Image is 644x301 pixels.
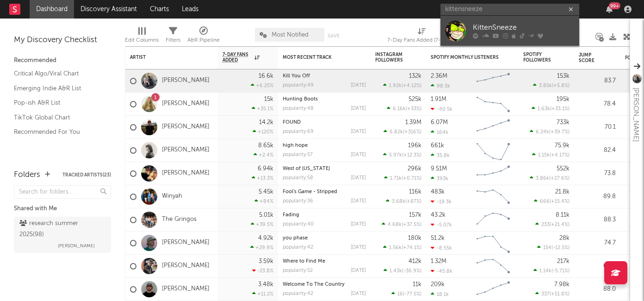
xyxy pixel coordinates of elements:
[391,291,421,297] div: ( )
[403,245,420,251] span: +74.1 %
[351,176,366,181] div: [DATE]
[252,175,273,181] div: +13.3 %
[579,99,616,110] div: 78.4
[283,120,366,125] div: FOUND
[187,23,220,50] div: A&R Pipeline
[392,199,405,204] span: 3.68k
[405,119,421,125] div: 1.39M
[254,198,273,204] div: +84 %
[408,143,421,149] div: 196k
[532,152,570,158] div: ( )
[551,292,568,297] span: +51.8 %
[130,55,199,60] div: Artist
[387,35,457,46] div: 7-Day Fans Added (7-Day Fans Added)
[14,113,102,123] a: TikTok Global Chart
[162,169,210,177] a: [PERSON_NAME]
[431,143,444,149] div: 661k
[551,130,568,135] span: +39.7 %
[283,268,313,273] div: popularity: 52
[431,189,445,195] div: 483k
[431,199,452,205] div: -19.3k
[259,119,273,125] div: 14.2k
[283,236,308,241] a: you phase
[551,199,568,204] span: +15.4 %
[431,55,500,60] div: Spotify Monthly Listeners
[554,282,570,288] div: 7.98k
[407,199,420,204] span: +87 %
[556,212,570,218] div: 8.11k
[351,83,366,88] div: [DATE]
[259,258,273,264] div: 3.59k
[431,282,445,288] div: 209k
[533,82,570,88] div: ( )
[283,74,310,79] a: Kill You Off
[407,107,420,112] span: +33 %
[534,198,570,204] div: ( )
[473,22,575,33] div: KittenSneeze
[431,268,452,274] div: -45.8k
[389,153,402,158] span: 5.97k
[606,6,613,13] button: 99+
[283,282,366,287] div: Welcome To The Country
[538,153,550,158] span: 1.15k
[431,129,448,135] div: 164k
[252,106,273,112] div: +35.1 %
[472,139,514,162] svg: Chart title
[579,145,616,156] div: 82.4
[251,82,273,88] div: +6.25 %
[162,262,210,270] a: [PERSON_NAME]
[530,129,570,135] div: ( )
[393,107,406,112] span: 6.16k
[19,218,103,240] div: research summer 2025 ( 98 )
[409,258,421,264] div: 412k
[390,269,402,274] span: 1.43k
[166,35,180,46] div: Filters
[383,82,421,88] div: ( )
[125,35,159,46] div: Edit Columns
[431,106,452,112] div: -40.5k
[440,16,579,46] a: KittenSneeze
[431,291,449,297] div: 18.1k
[125,23,159,50] div: Edit Columns
[403,83,420,88] span: +4.12 %
[579,238,616,249] div: 74.7
[383,245,421,251] div: ( )
[390,176,402,181] span: 1.71k
[541,222,550,227] span: 233
[403,153,420,158] span: +12.3 %
[553,269,568,274] span: -5.71 %
[409,73,421,79] div: 132k
[162,146,210,154] a: [PERSON_NAME]
[283,282,345,287] a: Welcome To The Country
[258,143,273,149] div: 8.65k
[351,129,366,134] div: [DATE]
[14,185,111,199] input: Search for folders...
[375,52,408,63] div: Instagram Followers
[162,100,210,108] a: [PERSON_NAME]
[162,216,197,224] a: The Gringos
[555,189,570,195] div: 21.8k
[536,176,549,181] span: 3.86k
[384,175,421,181] div: ( )
[14,98,102,108] a: Pop-ish A&R List
[390,130,403,135] span: 6.82k
[252,268,273,274] div: -23.8 %
[14,69,102,79] a: Critical Algo/Viral Chart
[254,152,273,158] div: +2.4 %
[384,129,421,135] div: ( )
[404,292,420,297] span: -77.5 %
[351,268,366,273] div: [DATE]
[264,96,273,102] div: 15k
[272,32,309,38] span: Most Notified
[283,222,314,227] div: popularity: 40
[551,153,568,158] span: +4.17 %
[539,269,551,274] span: 1.14k
[62,173,111,177] button: Tracked Artists(23)
[351,199,366,204] div: [DATE]
[551,107,568,112] span: +33.1 %
[532,106,570,112] div: ( )
[283,97,366,102] div: Hunting Boots
[387,23,457,50] div: 7-Day Fans Added (7-Day Fans Added)
[431,245,452,251] div: -8.55k
[551,176,568,181] span: +27.6 %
